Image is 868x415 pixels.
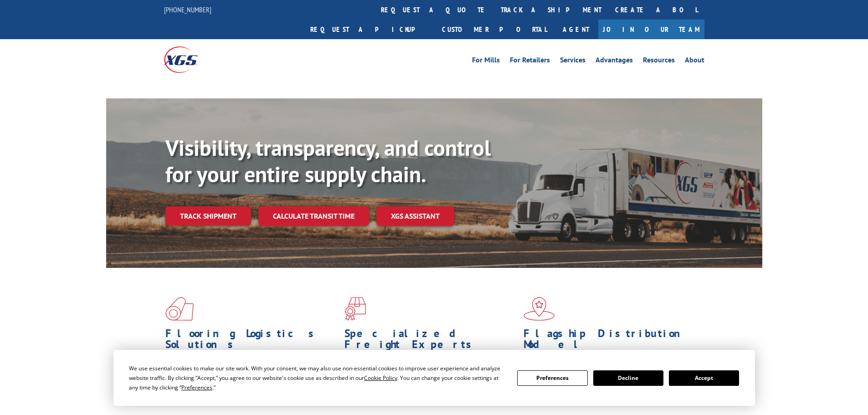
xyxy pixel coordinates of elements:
[560,56,586,67] a: Services
[598,20,704,39] a: Join Our Team
[129,364,506,392] div: We use essential cookies to make our site work. With your consent, we may also use non-essential ...
[165,206,251,225] a: Track shipment
[524,328,696,354] h1: Flagship Distribution Model
[472,56,500,67] a: For Mills
[376,206,454,226] a: XGS ASSISTANT
[554,20,598,39] a: Agent
[364,374,397,382] span: Cookie Policy
[435,20,554,39] a: Customer Portal
[113,350,755,406] div: Cookie Consent Prompt
[643,56,675,67] a: Resources
[524,297,555,321] img: xgs-icon-flagship-distribution-model-red
[517,370,587,386] button: Preferences
[181,384,212,391] span: Preferences
[593,370,663,386] button: Decline
[596,56,633,67] a: Advantages
[669,370,739,386] button: Accept
[258,206,369,226] a: Calculate transit time
[344,328,517,354] h1: Specialized Freight Experts
[510,56,550,67] a: For Retailers
[303,20,435,39] a: Request a pickup
[165,297,194,321] img: xgs-icon-total-supply-chain-intelligence-red
[685,56,704,67] a: About
[165,328,338,354] h1: Flooring Logistics Solutions
[344,297,366,321] img: xgs-icon-focused-on-flooring-red
[165,133,491,188] b: Visibility, transparency, and control for your entire supply chain.
[164,5,211,14] a: [PHONE_NUMBER]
